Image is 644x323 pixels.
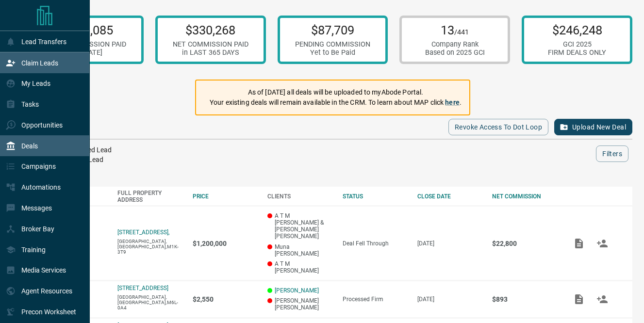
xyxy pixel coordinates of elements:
[295,40,370,48] div: PENDING COMMISSION
[210,97,462,108] p: Your existing deals will remain available in the CRM. To learn about MAP click .
[596,145,628,162] button: Filters
[425,40,485,48] div: Company Rank
[173,40,248,48] div: NET COMMISSION PAID
[425,23,485,37] p: 13
[193,295,258,303] p: $2,550
[454,28,469,36] span: /441
[492,193,557,200] div: NET COMMISSION
[417,296,482,303] p: [DATE]
[417,240,482,247] p: [DATE]
[267,212,332,240] p: A T M [PERSON_NAME] & [PERSON_NAME] [PERSON_NAME]
[275,287,319,294] a: [PERSON_NAME]
[492,240,557,247] p: $22,800
[267,193,332,200] div: CLIENTS
[295,23,370,37] p: $87,709
[193,240,258,247] p: $1,200,000
[295,48,370,57] div: Yet to Be Paid
[343,240,408,247] div: Deal Fell Through
[193,193,258,200] div: PRICE
[117,285,168,291] a: [STREET_ADDRESS]
[173,23,248,37] p: $330,268
[567,240,591,246] span: Add / View Documents
[267,297,332,311] p: [PERSON_NAME] [PERSON_NAME]
[492,295,557,303] p: $893
[548,40,606,48] div: GCI 2025
[343,193,408,200] div: STATUS
[554,119,632,135] button: Upload New Deal
[343,296,408,303] div: Processed Firm
[548,48,606,57] div: FIRM DEALS ONLY
[425,48,485,57] div: Based on 2025 GCI
[448,119,548,135] button: Revoke Access to Dot Loop
[117,294,182,310] p: [GEOGRAPHIC_DATA],[GEOGRAPHIC_DATA],M6L-0A4
[445,98,460,106] a: here
[591,240,614,246] span: Match Clients
[591,295,614,302] span: Match Clients
[417,193,482,200] div: CLOSE DATE
[117,239,182,255] p: [GEOGRAPHIC_DATA],[GEOGRAPHIC_DATA],M1K-3T9
[267,243,332,257] p: Muna [PERSON_NAME]
[173,48,248,57] div: in LAST 365 DAYS
[267,260,332,274] p: A T M [PERSON_NAME]
[117,190,182,203] div: FULL PROPERTY ADDRESS
[548,23,606,37] p: $246,248
[567,295,591,302] span: Add / View Documents
[210,87,462,97] p: As of [DATE] all deals will be uploaded to myAbode Portal.
[117,229,169,236] a: [STREET_ADDRESS],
